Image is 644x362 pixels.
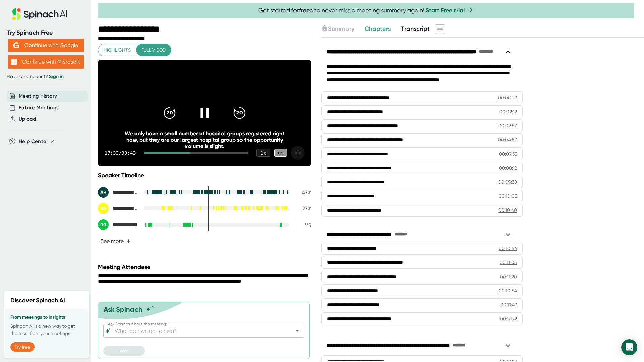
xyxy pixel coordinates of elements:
button: Ask [103,346,145,356]
h3: From meetings to insights [10,315,83,320]
input: What can we do to help? [113,326,282,336]
h2: Discover Spinach AI [10,296,65,305]
span: Chapters [365,25,391,33]
span: Transcript [401,25,430,33]
span: Highlights [104,46,131,54]
div: RR [98,219,109,230]
button: Continue with Microsoft [8,55,84,69]
div: CC [274,149,287,157]
div: Speaker Timeline [98,172,311,179]
span: Summary [328,25,354,33]
div: Meeting Attendees [98,263,313,271]
a: Start Free trial [426,7,465,14]
p: Spinach AI is a new way to get the most from your meetings [10,323,83,337]
div: Brian Niederhauser [98,203,138,214]
button: Highlights [98,44,136,56]
span: Get started for and never miss a meeting summary again! [258,7,474,14]
button: Upload [19,115,36,123]
div: 00:10:44 [499,245,517,252]
span: Ask [120,348,128,354]
div: 00:08:12 [499,165,517,171]
div: Have an account? [7,74,85,80]
div: 00:04:57 [498,136,517,143]
div: Open Intercom Messenger [621,339,637,355]
button: Continue with Google [8,39,84,52]
div: 00:02:57 [498,122,517,129]
button: Full video [136,44,171,56]
button: See more+ [98,235,133,247]
div: We only have a small number of hospital groups registered right now, but they are our largest hos... [119,130,290,149]
b: free [299,7,310,14]
div: Abby Henninger [98,187,138,198]
div: 00:07:33 [499,150,517,157]
div: 27 % [294,205,311,212]
div: 00:11:20 [500,273,517,280]
div: 00:00:23 [498,94,517,101]
div: 1 x [256,149,270,157]
button: Help Center [19,138,55,145]
div: Ask Spinach [104,305,142,313]
button: Future Meetings [19,104,59,112]
button: Transcript [401,24,430,34]
div: 00:09:38 [498,179,517,185]
div: 00:11:43 [500,301,517,308]
div: 00:10:54 [499,287,517,294]
span: Help Center [19,138,48,145]
div: 00:02:12 [499,108,517,115]
button: Chapters [365,24,391,34]
div: 00:12:22 [500,315,517,322]
div: 00:10:03 [499,193,517,199]
div: Upgrade to access [321,24,364,34]
button: Meeting History [19,92,57,100]
div: 47 % [294,189,311,196]
a: Sign in [49,74,64,79]
span: + [126,239,131,244]
div: 00:11:05 [500,259,517,266]
div: BN [98,203,109,214]
div: Try Spinach Free [7,29,85,37]
div: 9 % [294,222,311,228]
div: AH [98,187,109,198]
div: 00:10:40 [498,207,517,214]
button: Open [292,326,302,336]
span: Full video [141,46,166,54]
button: Try free [10,342,35,352]
div: 17:33 / 39:43 [105,150,136,156]
button: Summary [321,24,354,34]
img: Aehbyd4JwY73AAAAAElFTkSuQmCC [13,42,19,48]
